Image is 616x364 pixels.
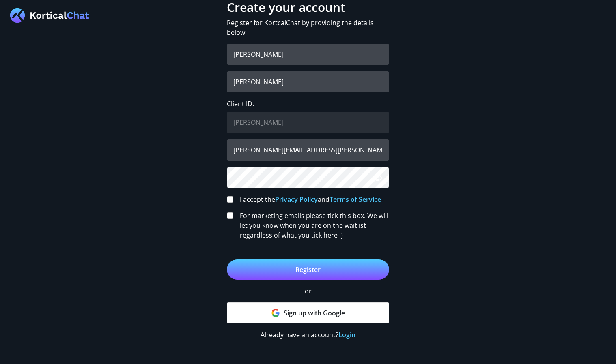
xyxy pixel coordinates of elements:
label: For marketing emails please tick this box. We will let you know when you are on the waitlist rega... [240,211,389,240]
img: Toggle password visibility [373,173,383,183]
input: First name [227,44,389,65]
label: Client ID: [227,99,254,109]
img: Google Icon [271,309,280,317]
a: Login [338,330,355,339]
a: Privacy Policy [275,195,318,204]
p: Register for KortcalChat by providing the details below. [227,18,389,37]
input: Email [227,139,389,161]
p: or [227,286,389,296]
img: Logo [10,8,89,23]
a: Terms of Service [330,195,381,204]
button: Register [227,259,389,280]
a: Sign up with Google [227,302,389,323]
label: I accept the and [240,195,381,204]
p: Already have an account? [227,330,389,340]
input: Last name [227,71,389,92]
